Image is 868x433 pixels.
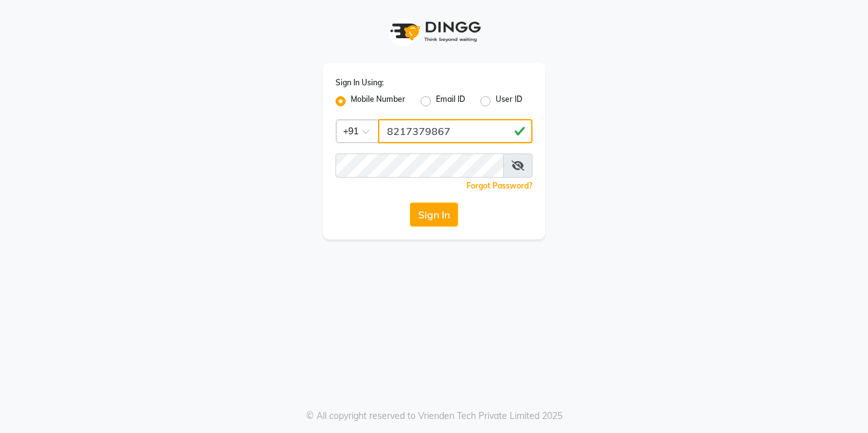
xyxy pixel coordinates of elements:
[496,94,522,109] label: User ID
[336,153,504,178] input: Username
[351,94,405,109] label: Mobile Number
[436,94,465,109] label: Email ID
[410,202,458,227] button: Sign In
[383,13,485,50] img: logo1.svg
[378,119,532,143] input: Username
[466,181,532,190] a: Forgot Password?
[336,77,384,89] label: Sign In Using:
